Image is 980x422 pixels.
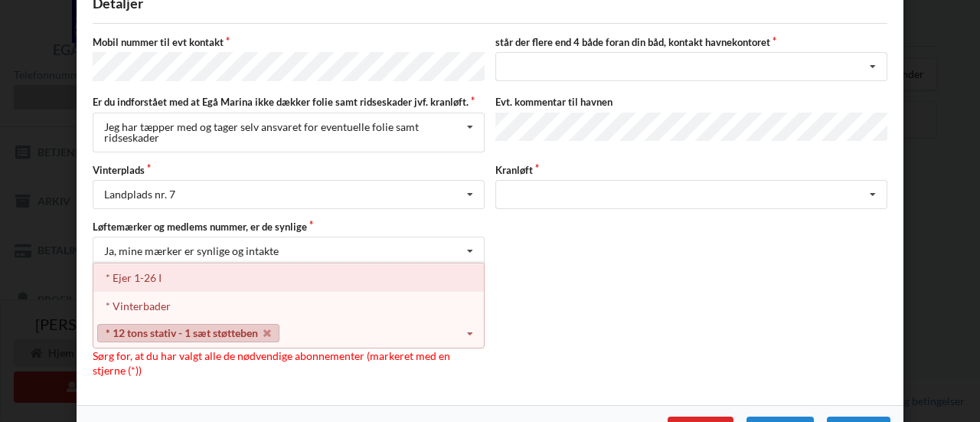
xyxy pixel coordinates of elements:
[495,35,887,49] label: står der flere end 4 både foran din båd, kontakt havnekontoret
[104,122,462,143] div: Jeg har tæpper med og tager selv ansvaret for eventuelle folie samt ridseskader
[104,246,279,257] div: Ja, mine mærker er synlige og intakte
[93,35,485,49] label: Mobil nummer til evt kontakt
[93,95,485,109] label: Er du indforstået med at Egå Marina ikke dækker folie samt ridseskader jvf. kranløft.
[104,189,175,200] div: Landplads nr. 7
[93,163,485,177] label: Vinterplads
[495,95,887,109] label: Evt. kommentar til havnen
[495,163,887,177] label: Kranløft
[93,349,450,378] span: Sørg for, at du har valgt alle de nødvendige abonnementer (markeret med en stjerne (*))
[93,263,484,292] div: * Ejer 1-26 I
[97,324,279,342] a: * 12 tons stativ - 1 sæt støtteben
[93,292,484,320] div: * Vinterbader
[93,220,485,234] label: Løftemærker og medlems nummer, er de synlige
